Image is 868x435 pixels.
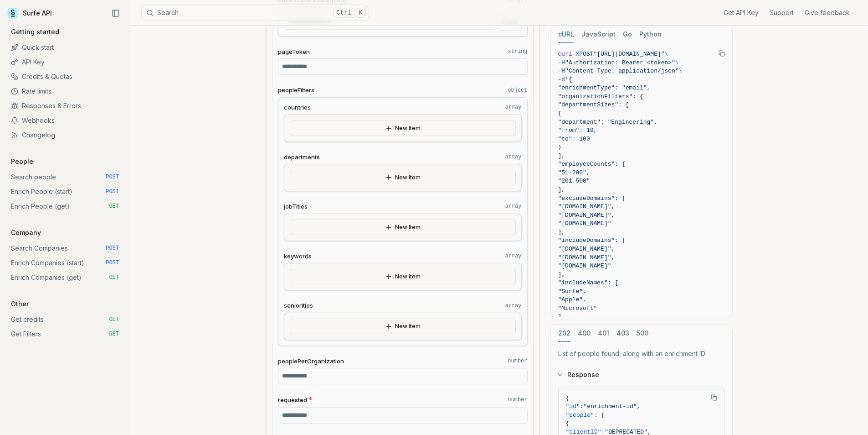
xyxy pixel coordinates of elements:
[278,396,307,404] span: requested
[594,412,605,419] span: : [
[558,51,572,58] span: curl
[141,5,369,21] button: SearchCtrlK
[558,169,590,176] span: "51-200",
[7,327,123,341] a: Get Filters GET
[623,26,632,43] button: Go
[566,420,570,427] span: {
[7,228,45,237] p: Company
[505,153,521,161] code: array
[7,256,123,270] a: Enrich Companies (start) POST
[278,47,310,56] span: pageToken
[284,202,308,211] span: jobTitles
[7,27,63,37] p: Getting started
[505,203,521,210] code: array
[278,357,344,366] span: peoplePerOrganization
[598,325,609,342] button: 401
[551,363,732,387] button: Response
[565,68,679,74] span: "Content-Type: application/json"
[7,113,123,128] a: Webhooks
[109,203,119,210] span: GET
[558,110,562,117] span: {
[665,51,668,58] span: \
[566,395,570,402] span: {
[558,229,565,236] span: ],
[7,40,123,55] a: Quick start
[109,6,123,20] button: Collapse Sidebar
[558,254,615,261] span: "[DOMAIN_NAME]",
[558,186,565,193] span: ],
[505,302,521,309] code: array
[724,8,759,17] a: Get API Key
[558,127,597,134] span: "from": 10,
[594,51,665,58] span: "[URL][DOMAIN_NAME]"
[558,305,597,312] span: "Microsoft"
[7,184,123,199] a: Enrich People (start) POST
[7,55,123,69] a: API Key
[284,153,320,162] span: departments
[679,68,683,74] span: \
[290,170,516,185] button: New Item
[558,325,570,342] button: 202
[581,26,616,43] button: JavaScript
[7,241,123,256] a: Search Companies POST
[572,51,580,58] span: -X
[7,99,123,113] a: Responses & Errors
[616,325,629,342] button: 403
[637,403,641,410] span: ,
[290,319,516,334] button: New Item
[109,330,119,338] span: GET
[284,103,311,112] span: countries
[558,84,651,91] span: "enrichmentType": "email",
[558,59,565,66] span: -H
[805,8,850,17] a: Give feedback
[558,144,562,151] span: }
[7,299,32,309] p: Other
[558,237,626,244] span: "includeDomains": [
[558,161,626,168] span: "employeeCounts": [
[558,296,586,303] span: "Apple",
[558,76,565,83] span: -d
[558,152,565,159] span: ],
[333,8,355,18] kbd: Ctrl
[508,357,527,365] code: number
[290,121,516,136] button: New Item
[7,84,123,99] a: Rate limits
[558,68,565,74] span: -H
[566,403,580,410] span: "id"
[284,301,313,310] span: seniorities
[558,119,657,126] span: "department": "Engineering",
[278,86,314,94] span: peopleFilters
[715,47,729,60] button: Copy Text
[558,279,619,286] span: "includeNames": [
[558,212,615,219] span: "[DOMAIN_NAME]",
[7,199,123,214] a: Enrich People (get) GET
[584,403,637,410] span: "enrichment-id"
[558,246,615,252] span: "[DOMAIN_NAME]",
[558,178,590,184] span: "201-500"
[565,76,572,83] span: '{
[579,51,593,58] span: POST
[558,203,615,210] span: "[DOMAIN_NAME]",
[7,270,123,285] a: Enrich Companies (get) GET
[7,312,123,327] a: Get credits GET
[707,391,721,404] button: Copy Text
[558,195,626,202] span: "excludeDomains": [
[290,220,516,235] button: New Item
[7,170,123,184] a: Search people POST
[106,188,119,195] span: POST
[7,69,123,84] a: Credits & Quotas
[566,412,594,419] span: "people"
[558,349,725,358] p: List of people found, along with an enrichment ID
[558,271,565,278] span: ],
[356,8,366,18] kbd: K
[106,173,119,181] span: POST
[578,325,591,342] button: 400
[558,26,574,43] button: cURL
[7,128,123,142] a: Changelog
[558,262,611,269] span: "[DOMAIN_NAME]"
[7,157,37,166] p: People
[290,269,516,284] button: New Item
[639,26,662,43] button: Python
[558,220,611,227] span: "[DOMAIN_NAME]"
[580,403,584,410] span: :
